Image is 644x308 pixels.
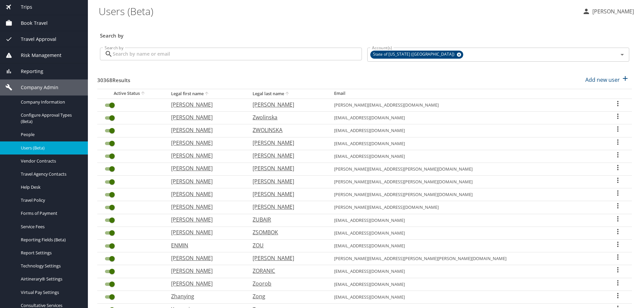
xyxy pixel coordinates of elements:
[585,76,620,84] p: Add new user
[171,267,239,275] p: [PERSON_NAME]
[97,72,130,84] h3: 30368 Results
[171,203,239,211] p: [PERSON_NAME]
[329,278,604,291] td: [EMAIL_ADDRESS][DOMAIN_NAME]
[253,164,321,172] p: [PERSON_NAME]
[253,177,321,185] p: [PERSON_NAME]
[21,237,80,243] span: Reporting Fields (Beta)
[370,51,459,58] span: State of [US_STATE] ([GEOGRAPHIC_DATA])
[21,224,80,230] span: Service Fees
[21,197,80,203] span: Travel Policy
[253,280,321,288] p: Zoorob
[12,84,58,91] span: Company Admin
[329,112,604,124] td: [EMAIL_ADDRESS][DOMAIN_NAME]
[171,215,239,224] p: [PERSON_NAME]
[166,89,247,99] th: Legal first name
[253,228,321,236] p: ZSOMBOK
[97,89,166,99] th: Active Status
[329,89,604,99] th: Email
[253,113,321,121] p: Zwolinska
[329,240,604,252] td: [EMAIL_ADDRESS][DOMAIN_NAME]
[171,190,239,198] p: [PERSON_NAME]
[171,228,239,236] p: [PERSON_NAME]
[171,292,239,300] p: Zhanying
[580,5,637,17] button: [PERSON_NAME]
[329,137,604,150] td: [EMAIL_ADDRESS][DOMAIN_NAME]
[253,151,321,160] p: [PERSON_NAME]
[140,90,147,97] button: sort
[171,177,239,185] p: [PERSON_NAME]
[329,150,604,163] td: [EMAIL_ADDRESS][DOMAIN_NAME]
[21,184,80,190] span: Help Desk
[12,68,43,75] span: Reporting
[329,188,604,201] td: [PERSON_NAME][EMAIL_ADDRESS][PERSON_NAME][DOMAIN_NAME]
[21,250,80,256] span: Report Settings
[253,292,321,300] p: Zong
[329,176,604,188] td: [PERSON_NAME][EMAIL_ADDRESS][PERSON_NAME][DOMAIN_NAME]
[21,131,80,138] span: People
[329,201,604,214] td: [PERSON_NAME][EMAIL_ADDRESS][DOMAIN_NAME]
[253,126,321,134] p: ZWOLINSKA
[253,267,321,275] p: ZORANIC
[284,91,291,97] button: sort
[329,291,604,303] td: [EMAIL_ADDRESS][DOMAIN_NAME]
[253,101,321,109] p: [PERSON_NAME]
[21,112,80,125] span: Configure Approval Types (Beta)
[590,7,634,15] p: [PERSON_NAME]
[253,203,321,211] p: [PERSON_NAME]
[253,254,321,262] p: [PERSON_NAME]
[253,190,321,198] p: [PERSON_NAME]
[12,52,61,59] span: Risk Management
[329,124,604,137] td: [EMAIL_ADDRESS][DOMAIN_NAME]
[21,276,80,282] span: Airtinerary® Settings
[171,139,239,147] p: [PERSON_NAME]
[204,91,210,97] button: sort
[253,215,321,224] p: ZUBAIR
[329,99,604,111] td: [PERSON_NAME][EMAIL_ADDRESS][DOMAIN_NAME]
[253,241,321,249] p: ZOU
[618,50,627,59] button: Open
[12,19,48,27] span: Book Travel
[171,280,239,288] p: [PERSON_NAME]
[329,227,604,239] td: [EMAIL_ADDRESS][DOMAIN_NAME]
[583,72,632,87] button: Add new user
[21,158,80,164] span: Vendor Contracts
[171,151,239,160] p: [PERSON_NAME]
[21,263,80,269] span: Technology Settings
[21,171,80,177] span: Travel Agency Contacts
[171,254,239,262] p: [PERSON_NAME]
[99,1,577,21] h1: Users (Beta)
[171,113,239,121] p: [PERSON_NAME]
[21,289,80,296] span: Virtual Pay Settings
[113,48,362,60] input: Search by name or email
[171,164,239,172] p: [PERSON_NAME]
[329,163,604,175] td: [PERSON_NAME][EMAIL_ADDRESS][PERSON_NAME][DOMAIN_NAME]
[329,214,604,227] td: [EMAIL_ADDRESS][DOMAIN_NAME]
[21,145,80,151] span: Users (Beta)
[171,241,239,249] p: ENMIN
[329,252,604,265] td: [PERSON_NAME][EMAIL_ADDRESS][PERSON_NAME][PERSON_NAME][DOMAIN_NAME]
[12,3,32,11] span: Trips
[12,36,56,43] span: Travel Approval
[370,51,463,59] div: State of [US_STATE] ([GEOGRAPHIC_DATA])
[329,265,604,278] td: [EMAIL_ADDRESS][DOMAIN_NAME]
[100,28,629,40] h3: Search by
[21,210,80,217] span: Forms of Payment
[247,89,329,99] th: Legal last name
[21,99,80,105] span: Company Information
[171,126,239,134] p: [PERSON_NAME]
[253,139,321,147] p: [PERSON_NAME]
[171,101,239,109] p: [PERSON_NAME]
